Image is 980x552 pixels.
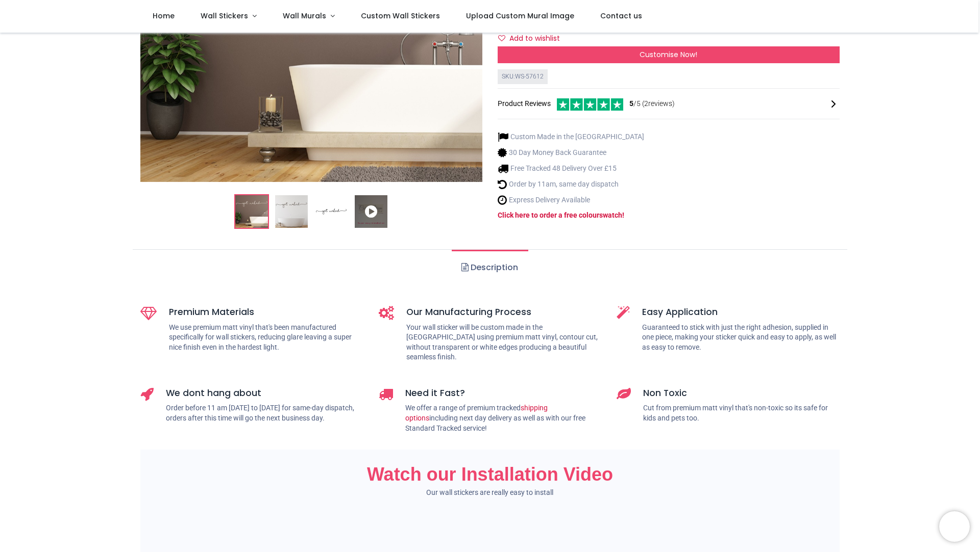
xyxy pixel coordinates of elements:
[498,97,840,111] div: Product Reviews
[498,211,599,219] a: Click here to order a free colour
[498,132,644,142] li: Custom Made in the [GEOGRAPHIC_DATA]
[405,387,602,400] h5: Need it Fast?
[367,464,613,485] span: Watch our Installation Video
[643,387,840,400] h5: Non Toxic
[498,30,569,47] button: Add to wishlistAdd to wishlist
[169,306,363,319] h5: Premium Materials
[169,323,363,353] p: We use premium matt vinyl that's been manufactured specifically for wall stickers, reducing glare...
[406,306,602,319] h5: Our Manufacturing Process
[283,11,326,21] span: Wall Murals
[498,179,644,190] li: Order by 11am, same day dispatch
[235,195,268,228] img: Get Naked Bathroom Quote Wall Sticker
[201,11,248,21] span: Wall Stickers
[498,147,644,158] li: 30 Day Money Back Guarantee
[405,403,602,433] p: We offer a range of premium tracked including next day delivery as well as with our free Standard...
[406,323,602,362] p: Your wall sticker will be custom made in the [GEOGRAPHIC_DATA] using premium matt vinyl, contour ...
[166,403,363,423] p: Order before 11 am [DATE] to [DATE] for same-day dispatch, orders after this time will go the nex...
[498,69,548,84] div: SKU: WS-57612
[466,11,574,21] span: Upload Custom Mural Image
[640,49,697,60] span: Customise Now!
[642,323,840,353] p: Guaranteed to stick with just the right adhesion, supplied in one piece, making your sticker quic...
[629,99,633,108] span: 5
[275,195,308,228] img: WS-57612-02
[622,211,624,219] a: !
[599,211,622,219] a: swatch
[498,35,505,42] i: Add to wishlist
[498,195,644,205] li: Express Delivery Available
[629,99,675,109] span: /5 ( 2 reviews)
[642,306,840,319] h5: Easy Application
[140,488,840,498] p: Our wall stickers are really easy to install
[643,403,840,423] p: Cut from premium matt vinyl that's non-toxic so its safe for kids and pets too.
[600,11,642,21] span: Contact us
[452,250,528,285] a: Description
[498,163,644,174] li: Free Tracked 48 Delivery Over £15
[939,511,970,542] iframe: Brevo live chat
[315,195,348,228] img: WS-57612-03
[153,11,175,21] span: Home
[166,387,363,400] h5: We dont hang about
[361,11,440,21] span: Custom Wall Stickers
